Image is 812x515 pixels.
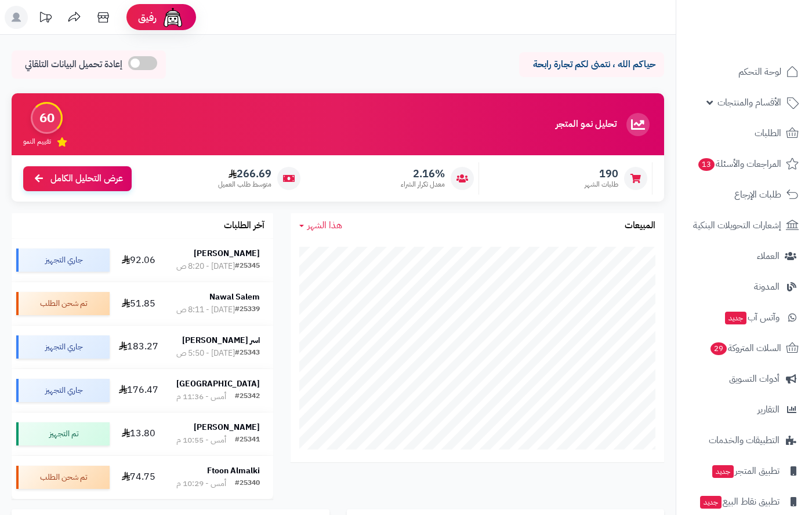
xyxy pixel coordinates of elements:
span: إشعارات التحويلات البنكية [693,217,781,233]
a: المراجعات والأسئلة13 [683,150,805,178]
strong: [GEOGRAPHIC_DATA] [176,378,260,390]
h3: تحليل نمو المتجر [556,119,617,130]
span: 190 [585,167,618,180]
strong: Nawal Salem [209,291,260,303]
span: متوسط طلب العميل [218,180,271,189]
a: هذا الشهر [299,219,342,232]
a: لوحة التحكم [683,58,805,86]
span: لوحة التحكم [738,64,781,80]
td: 74.75 [114,456,163,499]
span: 266.69 [218,167,271,180]
strong: [PERSON_NAME] [194,421,260,433]
div: أمس - 10:29 م [176,478,226,490]
a: التقارير [683,396,805,423]
a: وآتس آبجديد [683,304,805,331]
span: إعادة تحميل البيانات التلقائي [25,58,122,71]
span: العملاء [757,248,780,264]
div: جاري التجهيز [16,379,110,402]
div: [DATE] - 5:50 ص [176,348,235,359]
div: #25341 [235,434,260,446]
span: الطلبات [755,125,781,141]
div: جاري التجهيز [16,249,110,272]
div: [DATE] - 8:11 ص [176,304,235,316]
div: #25340 [235,478,260,490]
span: التقارير [757,401,780,418]
strong: اسر [PERSON_NAME] [182,334,260,346]
span: طلبات الإرجاع [734,187,781,203]
img: ai-face.png [161,6,184,29]
a: السلات المتروكة29 [683,334,805,362]
span: 2.16% [401,167,445,180]
span: المراجعات والأسئلة [697,156,781,172]
a: طلبات الإرجاع [683,181,805,209]
div: #25343 [235,348,260,359]
strong: Ftoon Almalki [207,465,260,477]
td: 176.47 [114,369,163,412]
strong: [PERSON_NAME] [194,247,260,260]
span: 13 [698,158,715,171]
div: تم التجهيز [16,422,110,445]
span: الأقسام والمنتجات [717,94,781,111]
a: إشعارات التحويلات البنكية [683,211,805,239]
td: 92.06 [114,239,163,282]
td: 183.27 [114,326,163,368]
span: تطبيق نقاط البيع [699,494,780,510]
span: جديد [712,465,734,478]
a: العملاء [683,242,805,270]
a: أدوات التسويق [683,365,805,393]
div: تم شحن الطلب [16,466,110,489]
span: عرض التحليل الكامل [50,172,123,185]
div: جاري التجهيز [16,335,110,359]
a: تحديثات المنصة [31,6,60,32]
span: التطبيقات والخدمات [709,432,780,448]
p: حياكم الله ، نتمنى لكم تجارة رابحة [528,58,655,71]
a: الطلبات [683,119,805,147]
h3: المبيعات [625,221,655,231]
span: تقييم النمو [23,137,51,147]
div: أمس - 10:55 م [176,434,226,446]
span: هذا الشهر [307,218,342,232]
td: 51.85 [114,282,163,325]
a: المدونة [683,273,805,301]
span: جديد [700,496,722,509]
span: طلبات الشهر [585,180,618,189]
div: #25339 [235,304,260,316]
span: المدونة [754,279,780,295]
img: logo-2.png [733,23,801,48]
div: #25342 [235,391,260,403]
span: رفيق [138,10,157,24]
div: #25345 [235,261,260,272]
span: السلات المتروكة [709,340,781,356]
div: أمس - 11:36 م [176,391,226,403]
div: [DATE] - 8:20 ص [176,261,235,272]
span: تطبيق المتجر [711,463,780,479]
td: 13.80 [114,412,163,455]
span: وآتس آب [724,309,780,326]
span: معدل تكرار الشراء [401,180,445,189]
a: التطبيقات والخدمات [683,426,805,454]
span: جديد [725,312,746,324]
span: 29 [710,342,727,355]
a: تطبيق المتجرجديد [683,457,805,485]
h3: آخر الطلبات [224,221,264,231]
span: أدوات التسويق [729,371,780,387]
div: تم شحن الطلب [16,292,110,315]
a: عرض التحليل الكامل [23,166,132,191]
